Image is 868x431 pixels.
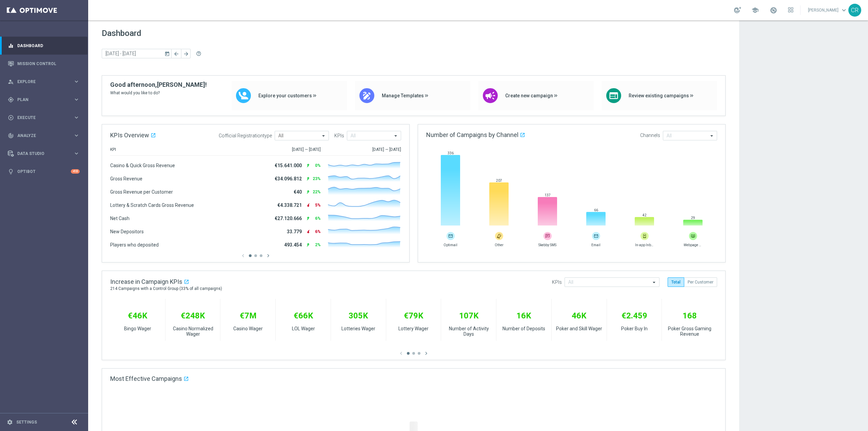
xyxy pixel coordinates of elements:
[8,97,73,103] div: Plan
[73,132,80,139] i: keyboard_arrow_right
[751,6,759,14] span: school
[73,114,80,121] i: keyboard_arrow_right
[71,169,80,174] div: +10
[8,151,73,157] div: Data Studio
[17,55,80,73] a: Mission Control
[7,133,80,138] button: track_changes Analyze keyboard_arrow_right
[8,43,14,49] i: equalizer
[17,98,73,102] span: Plan
[7,61,80,66] button: Mission Control
[840,6,848,14] span: keyboard_arrow_down
[7,419,13,425] i: settings
[7,43,80,48] button: equalizer Dashboard
[848,4,861,17] div: CR
[17,162,71,180] a: Optibot
[17,80,73,84] span: Explore
[7,151,80,156] button: Data Studio keyboard_arrow_right
[17,37,80,55] a: Dashboard
[73,78,80,85] i: keyboard_arrow_right
[8,133,14,139] i: track_changes
[73,96,80,103] i: keyboard_arrow_right
[7,79,80,84] button: person_search Explore keyboard_arrow_right
[8,133,73,139] div: Analyze
[8,97,14,103] i: gps_fixed
[73,150,80,157] i: keyboard_arrow_right
[17,152,73,156] span: Data Studio
[8,79,14,85] i: person_search
[8,55,80,73] div: Mission Control
[7,115,80,120] button: play_circle_outline Execute keyboard_arrow_right
[8,79,73,85] div: Explore
[8,162,80,180] div: Optibot
[17,116,73,120] span: Execute
[8,169,14,175] i: lightbulb
[8,37,80,55] div: Dashboard
[8,115,14,121] i: play_circle_outline
[8,115,73,121] div: Execute
[807,5,848,15] a: [PERSON_NAME]keyboard_arrow_down
[17,134,73,138] span: Analyze
[7,169,80,174] button: lightbulb Optibot +10
[16,420,37,424] a: Settings
[7,97,80,102] button: gps_fixed Plan keyboard_arrow_right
